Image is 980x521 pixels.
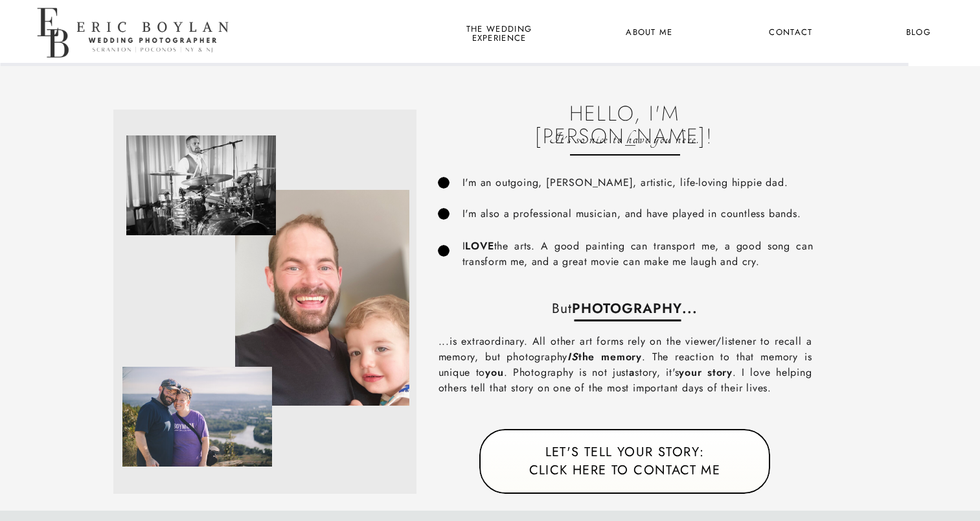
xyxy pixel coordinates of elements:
[567,349,578,364] i: IS
[618,25,681,41] a: About Me
[515,443,735,480] a: Let's tell your story:Click here to Contact me
[465,238,494,253] b: LOVE
[535,102,714,122] h1: Hello, I'm [PERSON_NAME]!
[679,365,733,380] b: your story
[515,443,735,480] nav: Let's tell your story: Click here to Contact me
[462,238,814,270] p: I the arts. A good painting can transport me, a good song can transform me, and a great movie can...
[443,299,807,314] p: ...
[552,299,572,318] span: But
[567,349,642,364] b: the memory
[629,365,635,380] b: a
[462,206,817,222] p: I'm also a professional musician, and have played in countless bands.
[895,25,942,41] a: Blog
[535,130,714,150] p: It's so nice to have you here.
[572,299,683,318] b: PHOTOGRAPHY
[464,25,534,41] a: the wedding experience
[462,175,872,190] p: I'm an outgoing, [PERSON_NAME], artistic, life-loving hippie dad.
[485,365,503,380] b: you
[767,25,815,41] a: Contact
[439,334,812,400] p: ...is extraordinary. All other art forms rely on the viewer/listener to recall a memory, but phot...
